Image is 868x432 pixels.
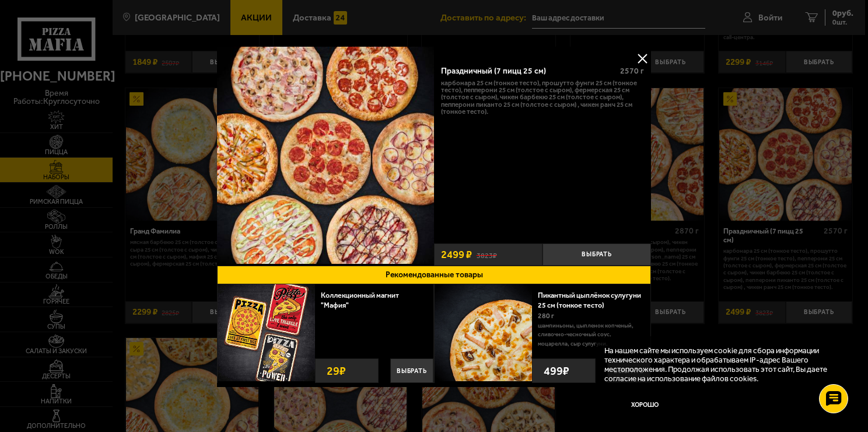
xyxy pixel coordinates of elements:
[390,358,433,383] button: Выбрать
[217,266,651,284] button: Рекомендованные товары
[538,291,641,309] a: Пикантный цыплёнок сулугуни 25 см (тонкое тесто)
[441,67,612,76] div: Праздничный (7 пицц 25 см)
[538,322,642,349] p: шампиньоны, цыпленок копченый, сливочно-чесночный соус, моцарелла, сыр сулугуни.
[324,359,349,382] strong: 29 ₽
[542,243,651,266] button: Выбрать
[321,291,399,309] a: Коллекционный магнит "Мафия"
[441,79,645,116] p: Карбонара 25 см (тонкое тесто), Прошутто Фунги 25 см (тонкое тесто), Пепперони 25 см (толстое с с...
[604,392,686,419] button: Хорошо
[441,249,472,260] span: 2499 ₽
[217,47,434,266] a: Праздничный (7 пицц 25 см)
[538,312,554,320] span: 280 г
[541,359,572,382] strong: 499 ₽
[620,66,644,76] span: 2570 г
[604,345,839,382] p: На нашем сайте мы используем cookie для сбора информации технического характера и обрабатываем IP...
[477,250,497,259] s: 3823 ₽
[217,47,434,264] img: Праздничный (7 пицц 25 см)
